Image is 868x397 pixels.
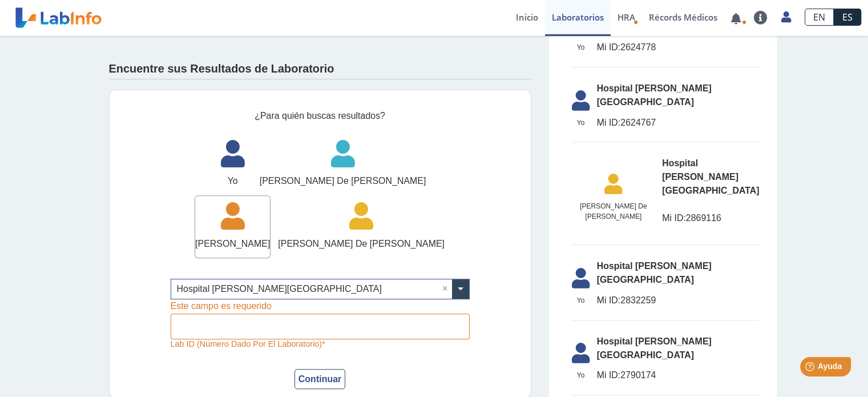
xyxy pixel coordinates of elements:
[214,174,252,188] span: Yo
[662,157,759,198] span: Hospital [PERSON_NAME][GEOGRAPHIC_DATA]
[597,295,621,305] span: Mi ID:
[597,118,621,127] span: Mi ID:
[617,11,635,23] span: HRA
[597,294,760,307] span: 2832259
[171,299,272,314] div: Este campo es requerido
[565,42,597,53] span: Yo
[442,282,452,296] span: Clear all
[597,368,760,382] span: 2790174
[294,369,346,389] button: Continuar
[597,370,621,380] span: Mi ID:
[171,109,470,123] div: ¿Para quién buscas resultados?
[109,62,334,76] h4: Encuentre sus Resultados de Laboratorio
[565,370,597,380] span: Yo
[278,237,445,251] span: [PERSON_NAME] De [PERSON_NAME]
[260,174,426,188] span: [PERSON_NAME] De [PERSON_NAME]
[766,352,855,384] iframe: Help widget launcher
[597,82,760,109] span: Hospital [PERSON_NAME][GEOGRAPHIC_DATA]
[834,9,861,26] a: ES
[565,295,597,306] span: Yo
[597,259,760,287] span: Hospital [PERSON_NAME][GEOGRAPHIC_DATA]
[195,237,270,251] span: [PERSON_NAME]
[171,339,470,348] label: Lab ID (número dado por el laboratorio)
[662,213,686,223] span: Mi ID:
[597,42,621,52] span: Mi ID:
[597,335,760,362] span: Hospital [PERSON_NAME][GEOGRAPHIC_DATA]
[597,41,760,54] span: 2624778
[597,116,760,130] span: 2624767
[805,9,834,26] a: EN
[565,201,663,222] span: [PERSON_NAME] De [PERSON_NAME]
[565,118,597,128] span: Yo
[662,211,759,225] span: 2869116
